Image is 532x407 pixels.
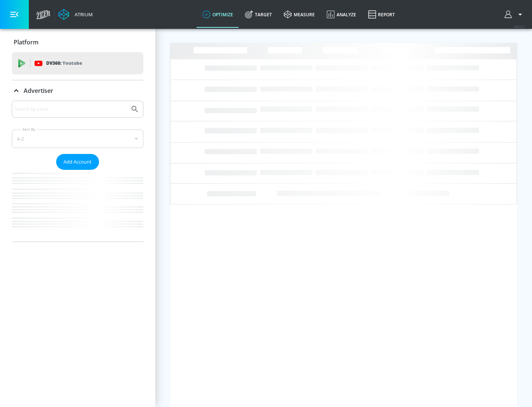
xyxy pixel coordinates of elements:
div: Atrium [72,11,93,18]
div: Advertiser [12,101,143,242]
a: measure [278,1,321,28]
button: Add Account [56,154,99,170]
a: optimize [197,1,239,28]
input: Search by name [15,104,127,114]
p: Platform [14,38,38,46]
p: Youtube [62,59,82,67]
div: DV360: Youtube [12,52,143,74]
nav: list of Advertiser [12,170,143,242]
div: Platform [12,32,143,53]
div: A-Z [12,129,143,148]
a: Analyze [321,1,362,28]
div: Advertiser [12,80,143,101]
span: v 4.22.2 [514,24,525,28]
p: DV360: [46,59,82,67]
span: Add Account [64,158,92,166]
a: Atrium [58,9,93,20]
p: Advertiser [24,87,53,95]
label: Sort By [21,127,37,132]
a: Report [362,1,401,28]
a: Target [239,1,278,28]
